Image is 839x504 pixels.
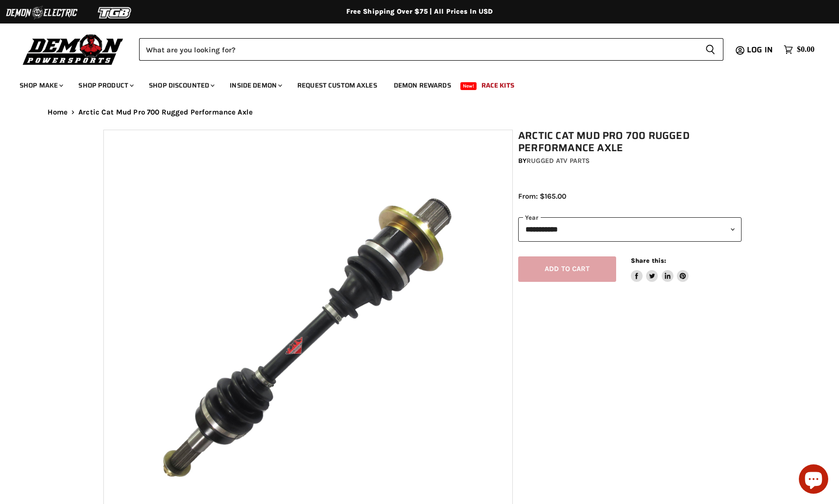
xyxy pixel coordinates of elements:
[28,108,812,116] nav: Breadcrumbs
[78,3,152,22] img: TGB Logo 2
[71,75,140,95] a: Shop Product
[518,130,742,154] h1: Arctic Cat Mud Pro 700 Rugged Performance Axle
[12,71,812,95] ul: Main menu
[743,46,779,54] a: Log in
[5,3,78,22] img: Demon Electric Logo 2
[697,38,723,61] button: Search
[290,75,384,95] a: Request Custom Axles
[527,157,590,165] a: Rugged ATV Parts
[518,217,742,241] select: year
[631,257,666,264] span: Share this:
[12,75,69,95] a: Shop Make
[518,192,566,201] span: From: $165.00
[78,108,253,116] span: Arctic Cat Mud Pro 700 Rugged Performance Axle
[747,44,773,56] span: Log in
[142,75,220,95] a: Shop Discounted
[139,38,723,61] form: Product
[474,75,522,95] a: Race Kits
[460,82,477,90] span: New!
[796,464,831,496] inbox-online-store-chat: Shopify online store chat
[48,108,68,116] a: Home
[518,156,742,166] div: by
[20,32,127,67] img: Demon Powersports
[631,256,689,282] aside: Share this:
[139,38,697,61] input: Search
[222,75,288,95] a: Inside Demon
[28,7,812,16] div: Free Shipping Over $75 | All Prices In USD
[386,75,458,95] a: Demon Rewards
[779,43,819,57] a: $0.00
[797,45,815,54] span: $0.00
